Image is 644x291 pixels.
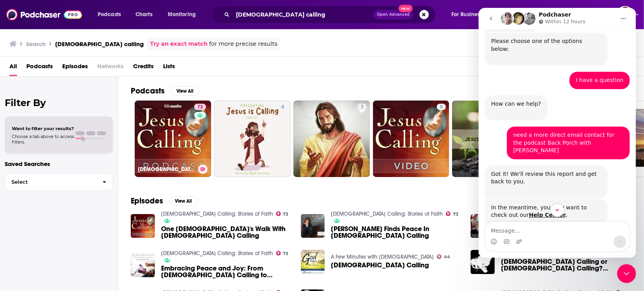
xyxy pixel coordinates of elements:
[161,226,291,239] span: One [DEMOGRAPHIC_DATA]'s Walk With [DEMOGRAPHIC_DATA] Calling
[194,104,206,110] a: 73
[131,254,155,278] img: Embracing Peace and Joy: From Jesus Calling to Jesus Always
[26,40,46,48] h3: Search
[331,211,443,217] a: Jesus Calling: Stories of Faith
[278,104,287,110] a: 4
[162,8,206,21] button: open menu
[358,104,367,110] a: 7
[301,214,325,238] img: Reba McEntire Finds Peace In Jesus Calling
[283,213,288,216] span: 73
[131,196,198,206] a: EpisodesView All
[283,252,288,256] span: 73
[168,9,196,20] span: Monitoring
[451,9,483,20] span: For Business
[276,251,289,256] a: 73
[446,8,492,21] button: open menu
[161,211,273,217] a: Jesus Calling: Stories of Faith
[331,254,434,260] a: A Few Minutes with God
[446,211,458,216] a: 73
[617,264,636,283] iframe: Intercom live chat
[233,8,373,21] input: Search podcasts, credits, & more...
[197,103,203,111] span: 73
[131,86,165,96] h2: Podcasts
[26,60,53,76] a: Podcasts
[12,126,74,131] span: Want to filter your results?
[5,160,113,168] p: Saved Searches
[92,8,131,21] button: open menu
[9,60,17,76] span: All
[135,101,211,177] a: 73[DEMOGRAPHIC_DATA] Calling: Stories of Faith
[209,39,277,48] span: for more precise results
[276,211,289,216] a: 73
[616,6,634,23] span: Logged in as leannebush
[361,103,364,111] span: 7
[331,262,429,269] a: Jesus Calling
[479,8,636,258] iframe: Intercom live chat
[138,166,195,173] h3: [DEMOGRAPHIC_DATA] Calling: Stories of Faith
[161,226,291,239] a: One Church's Walk With Jesus Calling
[163,60,175,76] a: Lists
[437,104,446,110] a: 5
[301,250,325,274] img: Jesus Calling
[331,262,429,269] span: [DEMOGRAPHIC_DATA] Calling
[131,214,155,238] img: One Church's Walk With Jesus Calling
[616,6,634,23] button: Show profile menu
[331,226,461,239] span: [PERSON_NAME] Finds Peace In [DEMOGRAPHIC_DATA] Calling
[12,134,74,145] span: Choose a tab above to access filters.
[471,214,495,238] img: Charlie Daniels: Musician, Patriot and Jesus Calling Reader
[130,8,157,21] a: Charts
[150,39,208,48] a: Try an exact match
[169,196,198,206] button: View All
[293,101,370,177] a: 7
[5,173,113,191] button: Select
[471,250,495,274] img: Jesus Calling or Satan Calling? Sheila Zilinsky
[444,255,450,259] span: 44
[6,7,82,22] a: Podchaser - Follow, Share and Rate Podcasts
[171,86,199,96] button: View All
[5,97,113,108] h2: Filter By
[55,40,144,48] h3: [DEMOGRAPHIC_DATA] calling
[214,101,291,177] a: 4
[133,60,154,76] a: Credits
[98,9,121,20] span: Podcasts
[135,9,152,20] span: Charts
[62,60,88,76] a: Episodes
[97,60,124,76] span: Networks
[501,258,631,272] a: Jesus Calling or Satan Calling? Sheila Zilinsky
[373,10,413,19] button: Open AdvancedNew
[131,86,199,96] a: PodcastsView All
[131,196,163,206] h2: Episodes
[331,226,461,239] a: Reba McEntire Finds Peace In Jesus Calling
[161,265,291,278] span: Embracing Peace and Joy: From [DEMOGRAPHIC_DATA] Calling to [DEMOGRAPHIC_DATA] Always
[281,103,284,111] span: 4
